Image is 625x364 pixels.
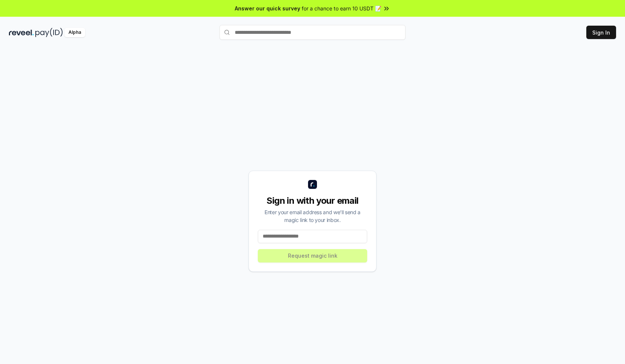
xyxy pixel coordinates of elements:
[258,195,367,207] div: Sign in with your email
[302,4,381,12] span: for a chance to earn 10 USDT 📝
[9,28,34,37] img: reveel_dark
[586,26,616,39] button: Sign In
[308,180,317,189] img: logo_small
[35,28,63,37] img: pay_id
[258,208,367,224] div: Enter your email address and we’ll send a magic link to your inbox.
[64,28,85,37] div: Alpha
[235,4,300,12] span: Answer our quick survey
